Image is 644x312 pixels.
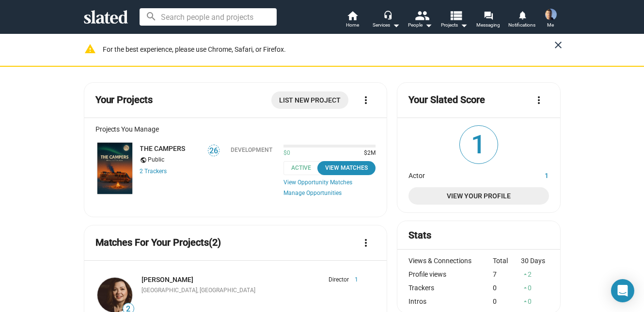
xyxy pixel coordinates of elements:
[370,10,404,31] button: Services
[458,19,470,31] mat-icon: arrow_drop_down
[522,298,529,305] mat-icon: arrow_drop_up
[408,257,493,265] div: Views & Connections
[95,125,376,133] div: Projects You Manage
[539,7,563,32] button: Joel CousinsMe
[408,229,431,242] mat-card-title: Stats
[611,279,634,302] div: Open Intercom Messenger
[164,168,167,175] span: s
[414,8,428,22] mat-icon: people
[416,187,541,205] span: View Your Profile
[383,11,392,19] mat-icon: headset_mic
[408,270,493,278] div: Profile views
[360,149,376,157] span: $2M
[438,10,471,31] button: Projects
[408,284,493,292] div: Trackers
[142,287,359,295] div: [GEOGRAPHIC_DATA], [GEOGRAPHIC_DATA]
[493,270,521,278] div: 7
[360,237,372,249] mat-icon: more_vert
[448,8,462,22] mat-icon: view_list
[391,19,402,31] mat-icon: arrow_drop_down
[283,179,376,186] a: View Opportunity Matches
[476,19,500,31] span: Messaging
[140,8,277,26] input: Search people and projects
[408,187,549,205] a: View Your Profile
[522,284,529,291] mat-icon: arrow_drop_up
[140,145,186,152] a: THE CAMPERS
[95,236,221,249] mat-card-title: Matches For Your Projects
[408,169,512,179] dt: Actor
[317,161,376,175] button: View Matches
[441,19,468,31] span: Projects
[545,9,557,20] img: Joel Cousins
[460,126,498,163] span: 1
[97,143,132,194] img: THE CAMPERS
[408,93,485,106] mat-card-title: Your Slated Score
[271,91,348,109] a: List New Project
[95,141,134,196] a: THE CAMPERS
[505,10,539,31] a: Notifications
[283,149,290,157] span: $0
[103,43,555,56] div: For the best experience, please use Chrome, Safari, or Firefox.
[521,257,549,265] div: 30 Days
[208,146,219,156] span: 26
[404,10,438,31] button: People
[231,147,272,153] div: Development
[373,19,400,31] div: Services
[521,270,549,278] div: 2
[534,94,545,106] mat-icon: more_vert
[349,276,358,284] span: 1
[493,284,521,292] div: 0
[209,237,221,248] span: (2)
[408,297,493,305] div: Intros
[513,169,549,179] dd: 1
[279,91,341,109] span: List New Project
[347,10,359,21] mat-icon: home
[509,19,536,31] span: Notifications
[521,297,549,305] div: 0
[336,10,370,31] a: Home
[521,284,549,292] div: 0
[471,10,505,31] a: Messaging
[408,19,433,31] div: People
[283,190,376,197] a: Manage Opportunities
[95,93,153,106] mat-card-title: Your Projects
[423,19,435,31] mat-icon: arrow_drop_down
[346,19,359,31] span: Home
[493,297,521,305] div: 0
[283,161,325,175] span: Active
[148,156,165,164] span: Public
[323,163,370,173] div: View Matches
[360,94,372,106] mat-icon: more_vert
[518,10,527,19] mat-icon: notifications
[142,276,194,283] a: [PERSON_NAME]
[553,39,565,51] mat-icon: close
[85,43,96,55] mat-icon: warning
[548,19,554,31] span: Me
[522,271,529,278] mat-icon: arrow_drop_up
[493,257,521,265] div: Total
[140,168,167,175] a: 2 Trackers
[484,11,493,20] mat-icon: forum
[329,276,349,284] span: Director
